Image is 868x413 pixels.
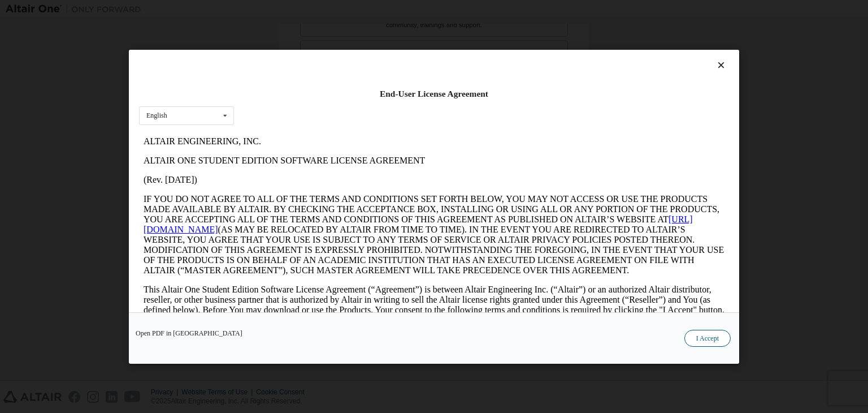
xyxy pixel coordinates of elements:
[5,62,585,144] p: IF YOU DO NOT AGREE TO ALL OF THE TERMS AND CONDITIONS SET FORTH BELOW, YOU MAY NOT ACCESS OR USE...
[5,153,585,193] p: This Altair One Student Edition Software License Agreement (“Agreement”) is between Altair Engine...
[5,24,585,34] p: ALTAIR ONE STUDENT EDITION SOFTWARE LICENSE AGREEMENT
[139,88,729,100] div: End-User License Agreement
[5,5,585,15] p: ALTAIR ENGINEERING, INC.
[146,112,167,119] div: English
[5,43,585,53] p: (Rev. [DATE])
[684,330,731,347] button: I Accept
[5,83,554,102] a: [URL][DOMAIN_NAME]
[136,330,242,337] a: Open PDF in [GEOGRAPHIC_DATA]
